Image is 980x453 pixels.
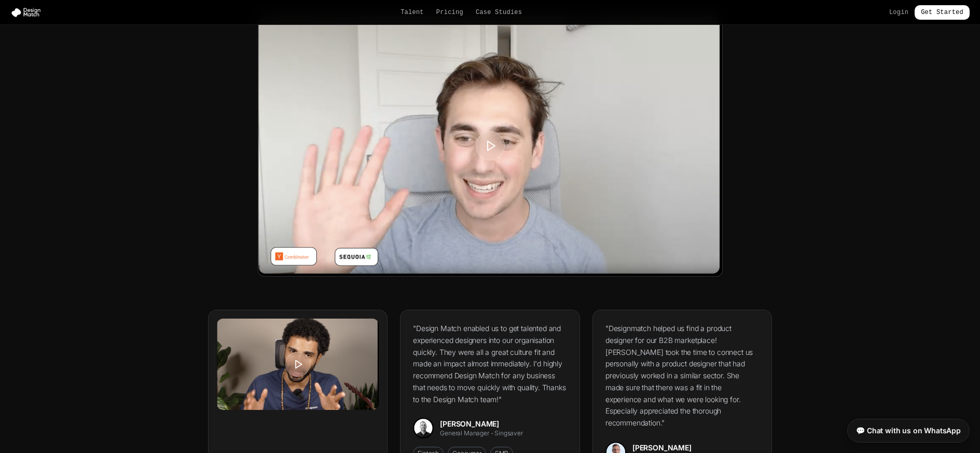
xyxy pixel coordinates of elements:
a: Get Started [915,5,970,20]
blockquote: " Design Match enabled us to get talented and experienced designers into our organisation quickly... [413,323,567,405]
a: Case Studies [476,8,522,17]
blockquote: " Designmatch helped us find a product designer for our B2B marketplace! [PERSON_NAME] took the t... [605,323,760,429]
a: Login [889,8,908,17]
a: Talent [401,8,424,17]
div: General Manager - Singsaver [440,429,523,437]
a: 💬 Chat with us on WhatsApp [847,419,970,443]
div: [PERSON_NAME] [632,443,745,453]
a: Pricing [436,8,463,17]
div: [PERSON_NAME] [440,419,523,429]
img: Design Match [10,7,46,18]
img: Ian H. [413,418,434,438]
